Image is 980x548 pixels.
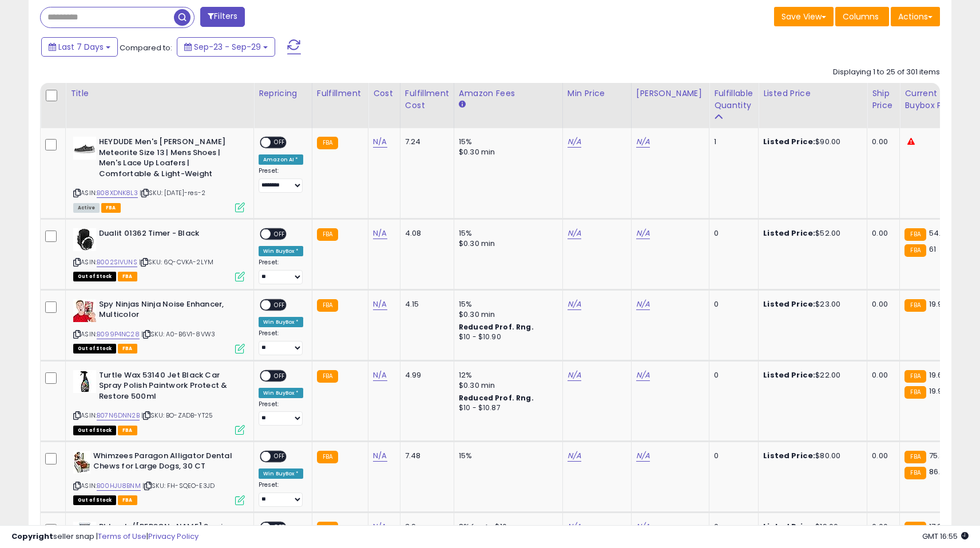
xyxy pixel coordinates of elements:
[259,329,303,355] div: Preset:
[929,370,947,380] span: 19.66
[317,137,338,149] small: FBA
[459,88,558,100] div: Amazon Fees
[97,188,138,198] a: B08XDNK8L3
[73,228,245,280] div: ASIN:
[459,228,554,239] div: 15%
[714,137,749,147] div: 1
[763,299,815,309] b: Listed Price:
[459,380,554,391] div: $0.30 min
[714,370,749,380] div: 0
[843,11,879,22] span: Columns
[763,137,858,147] div: $90.00
[70,88,249,100] div: Title
[763,370,858,380] div: $22.00
[118,344,137,354] span: FBA
[922,531,969,542] span: 2025-10-7 16:55 GMT
[271,300,289,309] span: OFF
[118,426,137,435] span: FBA
[73,495,116,505] span: All listings that are currently out of stock and unavailable for purchase on Amazon
[904,386,926,399] small: FBA
[271,229,289,239] span: OFF
[194,41,261,53] span: Sep-23 - Sep-29
[373,228,387,239] a: N/A
[872,228,891,239] div: 0.00
[568,450,581,462] a: N/A
[774,7,834,26] button: Save View
[636,450,650,462] a: N/A
[259,468,303,479] div: Win BuyBox *
[73,203,100,213] span: All listings currently available for purchase on Amazon
[636,299,650,310] a: N/A
[872,137,891,147] div: 0.00
[259,154,303,165] div: Amazon AI *
[459,393,534,403] b: Reduced Prof. Rng.
[118,495,137,505] span: FBA
[259,259,303,284] div: Preset:
[459,403,554,413] div: $10 - $10.87
[929,299,947,309] span: 19.99
[73,370,96,393] img: 41kbpNudVlL._SL40_.jpg
[904,228,926,241] small: FBA
[99,137,238,182] b: HEYDUDE Men's [PERSON_NAME] Meteorite Size 13 | Mens Shoes | Men's Lace Up Loafers | Comfortable ...
[73,451,90,474] img: 519JXM7A21L._SL40_.jpg
[73,272,116,281] span: All listings that are currently out of stock and unavailable for purchase on Amazon
[139,257,213,267] span: | SKU: 6Q-CVKA-2LYM
[763,88,862,100] div: Listed Price
[317,451,338,463] small: FBA
[929,386,947,396] span: 19.99
[459,147,554,157] div: $0.30 min
[118,272,137,281] span: FBA
[459,370,554,380] div: 12%
[259,167,303,193] div: Preset:
[73,426,116,435] span: All listings that are currently out of stock and unavailable for purchase on Amazon
[636,228,650,239] a: N/A
[140,188,205,197] span: | SKU: [DATE]-res-2
[929,228,950,239] span: 54.98
[97,411,140,420] a: B07N6DNN2B
[271,138,289,148] span: OFF
[200,7,245,27] button: Filters
[99,228,238,242] b: Dualit 01362 Timer - Black
[405,370,445,380] div: 4.99
[904,88,963,112] div: Current Buybox Price
[73,344,116,354] span: All listings that are currently out of stock and unavailable for purchase on Amazon
[101,203,121,213] span: FBA
[97,481,141,491] a: B00HJU8BNM
[73,299,96,322] img: 51kw9-edKaS._SL40_.jpg
[929,450,949,461] span: 75.33
[11,531,53,542] strong: Copyright
[763,450,815,461] b: Listed Price:
[459,451,554,461] div: 15%
[714,451,749,461] div: 0
[259,88,307,100] div: Repricing
[58,41,104,53] span: Last 7 Days
[929,466,950,477] span: 86.65
[259,388,303,398] div: Win BuyBox *
[317,299,338,312] small: FBA
[317,228,338,241] small: FBA
[872,88,895,112] div: Ship Price
[73,228,96,251] img: 31ntdZCcyTL._SL40_.jpg
[405,299,445,309] div: 4.15
[373,299,387,310] a: N/A
[405,137,445,147] div: 7.24
[99,370,238,405] b: Turtle Wax 53140 Jet Black Car Spray Polish Paintwork Protect & Restore 500ml
[459,299,554,309] div: 15%
[459,100,466,110] small: Amazon Fees.
[141,329,215,339] span: | SKU: A0-B6V1-8VW3
[73,299,245,352] div: ASIN:
[259,317,303,327] div: Win BuyBox *
[833,67,940,78] div: Displaying 1 to 25 of 301 items
[872,299,891,309] div: 0.00
[459,322,534,332] b: Reduced Prof. Rng.
[459,309,554,320] div: $0.30 min
[891,7,940,26] button: Actions
[177,37,275,57] button: Sep-23 - Sep-29
[763,228,858,239] div: $52.00
[73,451,245,504] div: ASIN:
[636,370,650,381] a: N/A
[141,411,213,420] span: | SKU: BO-ZADB-YT25
[929,244,936,255] span: 61
[714,88,753,112] div: Fulfillable Quantity
[405,451,445,461] div: 7.48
